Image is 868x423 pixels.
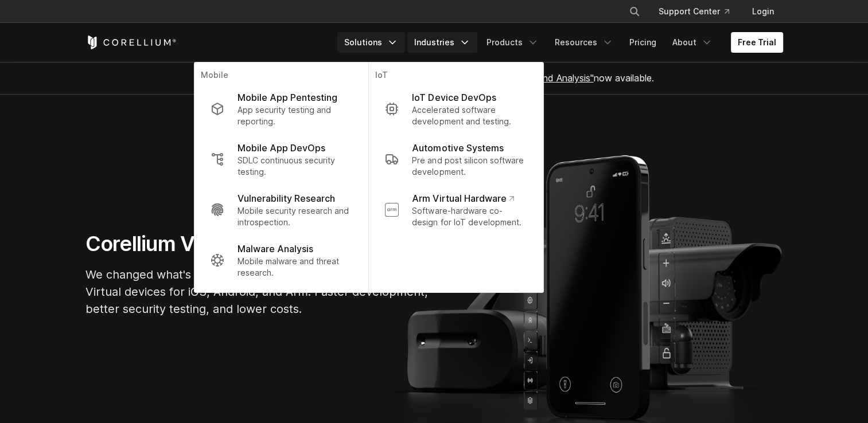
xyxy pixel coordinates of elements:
[85,266,430,318] p: We changed what's possible, so you can build what's next. Virtual devices for iOS, Android, and A...
[412,141,503,155] p: Automotive Systems
[238,242,313,256] p: Malware Analysis
[201,84,361,134] a: Mobile App Pentesting App security testing and reporting.
[238,91,337,104] p: Mobile App Pentesting
[548,32,620,53] a: Resources
[743,1,783,22] a: Login
[615,1,783,22] div: Navigation Menu
[412,155,527,178] p: Pre and post silicon software development.
[375,185,536,235] a: Arm Virtual Hardware Software-hardware co-design for IoT development.
[622,32,663,53] a: Pricing
[201,235,361,285] a: Malware Analysis Mobile malware and threat research.
[649,1,738,22] a: Support Center
[238,191,335,205] p: Vulnerability Research
[412,205,527,228] p: Software-hardware co-design for IoT development.
[337,32,405,53] a: Solutions
[731,32,783,53] a: Free Trial
[238,155,352,178] p: SDLC continuous security testing.
[201,185,361,235] a: Vulnerability Research Mobile security research and introspection.
[238,104,352,127] p: App security testing and reporting.
[375,134,536,185] a: Automotive Systems Pre and post silicon software development.
[624,1,645,22] button: Search
[375,84,536,134] a: IoT Device DevOps Accelerated software development and testing.
[665,32,719,53] a: About
[85,36,177,49] a: Corellium Home
[201,69,361,84] p: Mobile
[201,134,361,185] a: Mobile App DevOps SDLC continuous security testing.
[412,91,496,104] p: IoT Device DevOps
[412,104,527,127] p: Accelerated software development and testing.
[337,32,783,53] div: Navigation Menu
[480,32,546,53] a: Products
[375,69,536,84] p: IoT
[238,141,325,155] p: Mobile App DevOps
[238,205,352,228] p: Mobile security research and introspection.
[407,32,477,53] a: Industries
[412,191,513,205] p: Arm Virtual Hardware
[238,256,352,279] p: Mobile malware and threat research.
[85,231,430,257] h1: Corellium Virtual Hardware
